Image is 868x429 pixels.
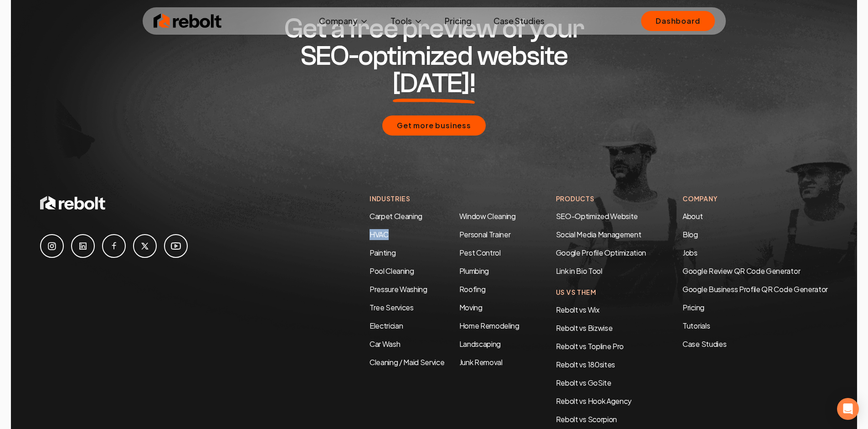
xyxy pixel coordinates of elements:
[383,12,430,30] button: Tools
[556,211,638,221] a: SEO-Optimized Website
[370,230,389,239] a: HVAC
[683,194,828,204] h4: Company
[556,266,602,276] a: Link in Bio Tool
[683,320,828,331] a: Tutorials
[683,230,698,239] a: Blog
[459,230,511,239] a: Personal Trainer
[556,378,611,387] a: Rebolt vs GoSite
[556,341,624,351] a: Rebolt vs Topline Pro
[837,398,859,420] div: Open Intercom Messenger
[556,360,615,369] a: Rebolt vs 180sites
[459,248,501,257] a: Pest Control
[370,266,414,276] a: Pool Cleaning
[312,12,376,30] button: Company
[683,248,698,257] a: Jobs
[370,321,403,330] a: Electrician
[556,323,613,333] a: Rebolt vs Bizwise
[683,284,828,294] a: Google Business Profile QR Code Generator
[556,288,646,297] h4: Us Vs Them
[459,284,486,294] a: Roofing
[370,303,414,312] a: Tree Services
[459,321,519,330] a: Home Remodeling
[641,11,714,31] a: Dashboard
[459,266,489,276] a: Plumbing
[259,15,609,97] h2: Get a free preview of your SEO-optimized website
[556,194,646,204] h4: Products
[556,230,642,239] a: Social Media Management
[370,248,395,257] a: Painting
[683,211,703,221] a: About
[370,194,519,204] h4: Industries
[683,302,828,313] a: Pricing
[556,396,632,406] a: Rebolt vs Hook Agency
[459,357,503,367] a: Junk Removal
[556,248,646,257] a: Google Profile Optimization
[393,70,475,97] span: [DATE]!
[486,12,552,30] a: Case Studies
[382,115,486,136] button: Get more business
[154,12,222,30] img: Rebolt Logo
[459,303,483,312] a: Moving
[683,339,828,350] a: Case Studies
[556,414,617,424] a: Rebolt vs Scorpion
[370,339,400,349] a: Car Wash
[683,266,800,276] a: Google Review QR Code Generator
[556,305,600,314] a: Rebolt vs Wix
[437,12,479,30] a: Pricing
[459,211,516,221] a: Window Cleaning
[459,339,501,349] a: Landscaping
[370,357,445,367] a: Cleaning / Maid Service
[370,284,427,294] a: Pressure Washing
[370,211,422,221] a: Carpet Cleaning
